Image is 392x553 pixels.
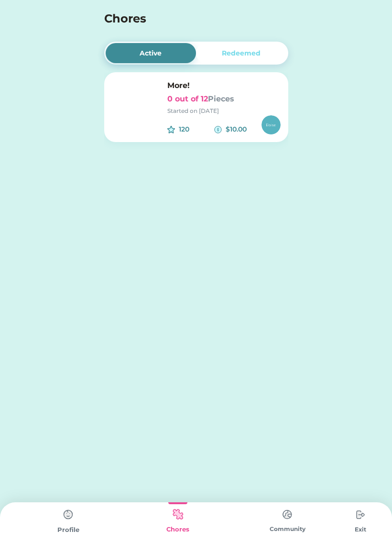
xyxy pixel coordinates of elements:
div: Started on [DATE] [167,107,281,115]
img: yH5BAEAAAAALAAAAAABAAEAAAIBRAA7 [112,80,160,128]
h6: 0 out of 12 [167,93,281,105]
img: type%3Dchores%2C%20state%3Ddefault.svg [278,505,297,524]
div: Profile [13,525,123,535]
h4: Chores [104,10,262,27]
div: Community [233,525,342,533]
img: type%3Dkids%2C%20state%3Dselected.svg [168,505,187,524]
div: Chores [123,525,232,534]
font: Pieces [208,94,234,103]
img: type%3Dchores%2C%20state%3Ddefault.svg [59,505,78,524]
img: interface-favorite-star--reward-rating-rate-social-star-media-favorite-like-stars.svg [167,126,175,133]
div: Exit [342,525,379,534]
div: 120 [179,124,215,134]
h6: More! [167,80,281,91]
img: type%3Dchores%2C%20state%3Ddefault.svg [351,505,370,524]
div: Redeemed [222,48,261,58]
div: Active [140,48,162,58]
img: money-cash-dollar-coin--accounting-billing-payment-cash-coin-currency-money-finance.svg [214,126,222,133]
div: $10.00 [226,124,261,134]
